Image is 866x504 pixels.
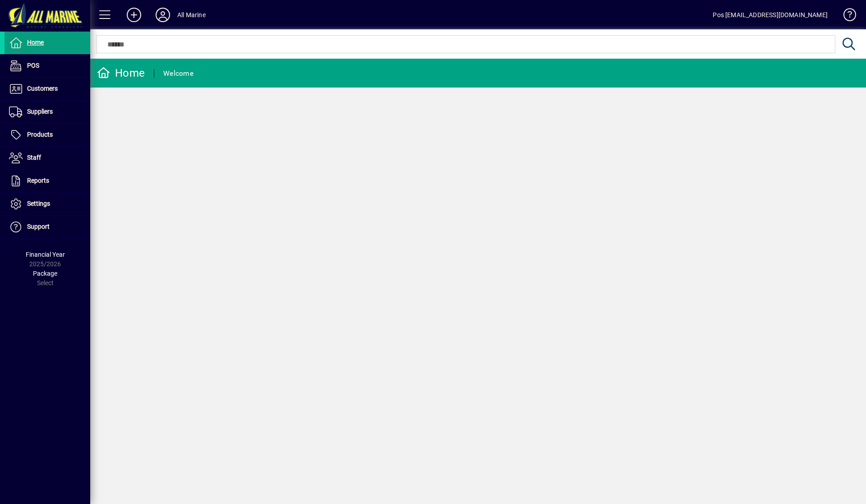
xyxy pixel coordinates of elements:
[713,8,828,22] div: Pos [EMAIL_ADDRESS][DOMAIN_NAME]
[27,131,53,138] span: Products
[27,108,53,115] span: Suppliers
[26,251,65,258] span: Financial Year
[5,124,90,146] a: Products
[5,147,90,169] a: Staff
[5,216,90,238] a: Support
[120,7,148,23] button: Add
[27,177,49,184] span: Reports
[5,101,90,123] a: Suppliers
[148,7,177,23] button: Profile
[27,39,44,46] span: Home
[5,193,90,215] a: Settings
[163,66,193,81] div: Welcome
[27,200,50,207] span: Settings
[27,154,41,161] span: Staff
[33,270,57,277] span: Package
[5,55,90,77] a: POS
[177,8,206,22] div: All Marine
[27,85,58,92] span: Customers
[5,170,90,192] a: Reports
[837,2,855,31] a: Knowledge Base
[27,62,39,69] span: POS
[97,66,145,80] div: Home
[5,78,90,100] a: Customers
[27,223,50,230] span: Support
